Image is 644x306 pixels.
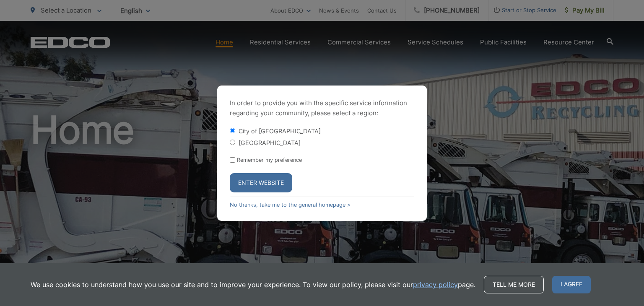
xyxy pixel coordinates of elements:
label: [GEOGRAPHIC_DATA] [239,139,301,146]
a: No thanks, take me to the general homepage > [230,202,351,208]
p: In order to provide you with the specific service information regarding your community, please se... [230,98,414,118]
label: Remember my preference [237,157,302,163]
label: City of [GEOGRAPHIC_DATA] [239,127,321,135]
span: I agree [552,276,591,293]
a: Tell me more [484,276,544,293]
a: privacy policy [413,280,458,290]
p: We use cookies to understand how you use our site and to improve your experience. To view our pol... [31,280,475,290]
button: Enter Website [230,173,292,192]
